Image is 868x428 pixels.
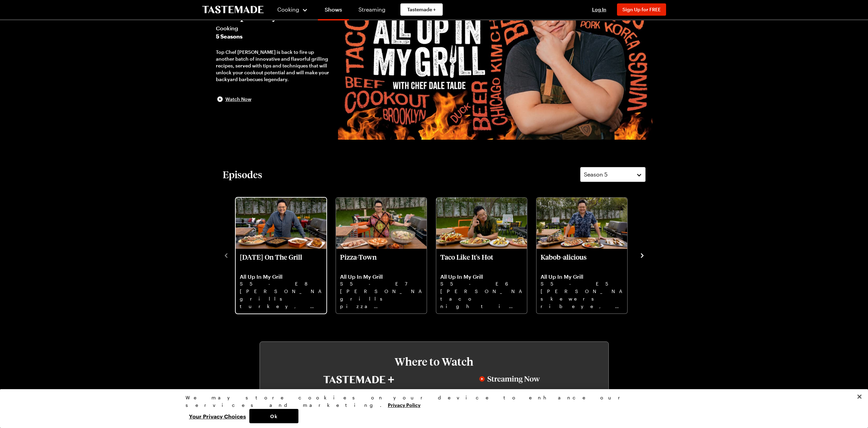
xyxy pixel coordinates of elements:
[240,273,322,280] p: All Up In My Grill
[440,288,523,309] p: [PERSON_NAME] taco night is next-level: crispy corn ribs, grilled pepian chicken, sweet empanadas...
[340,253,423,309] a: Pizza-Town
[323,376,394,383] img: Tastemade+
[240,253,322,269] p: [DATE] On The Grill
[340,280,423,288] p: S5 - E7
[541,288,623,309] p: [PERSON_NAME] skewers ribeye, salmon, smoky eggplant dip, and grilled peaches. Food on sticks nev...
[240,288,322,309] p: [PERSON_NAME] grills turkey, smoky sides, and pumpkin donut bread pudding. [DATE] just hit differ...
[440,253,523,269] p: Taco Like It's Hot
[336,198,427,314] div: Pizza-Town
[460,387,559,404] p: Watch on Our Streaming Channels
[536,198,627,314] div: Kabob-alicious
[536,196,636,314] div: 4 / 8
[240,280,322,288] p: S5 - E8
[440,273,523,280] p: All Up In My Grill
[586,6,613,13] button: Log In
[186,394,677,409] div: We may store cookies on your device to enhance our services and marketing.
[536,198,627,249] img: Kabob-alicious
[236,198,326,249] img: Thanksgiving On The Grill
[436,198,527,249] img: Taco Like It's Hot
[186,409,249,423] button: Your Privacy Choices
[622,6,661,12] span: Sign Up for FREE
[639,251,646,259] button: navigate to next item
[318,1,349,20] a: Shows
[223,168,262,181] h2: Episodes
[541,253,623,309] a: Kabob-alicious
[280,355,588,368] h3: Where to Watch
[479,376,540,383] img: Streaming
[216,24,331,32] span: Cooking
[541,273,623,280] p: All Up In My Grill
[617,3,666,16] button: Sign Up for FREE
[223,251,230,259] button: navigate to previous item
[340,273,423,280] p: All Up In My Grill
[592,6,606,12] span: Log In
[541,280,623,288] p: S5 - E5
[216,9,331,21] h2: All Up In My Grill
[277,1,308,18] button: Cooking
[336,198,427,249] img: Pizza-Town
[388,401,421,408] a: More information about your privacy, opens in a new tab
[216,49,331,83] div: Top Chef [PERSON_NAME] is back to fire up another batch of innovative and flavorful grilling reci...
[202,6,264,14] a: To Tastemade Home Page
[340,253,423,269] p: Pizza-Town
[436,198,527,314] div: Taco Like It's Hot
[216,9,331,103] button: All Up In My GrillCooking5 SeasonsTop Chef [PERSON_NAME] is back to fire up another batch of inno...
[186,394,677,423] div: Privacy
[541,253,623,269] p: Kabob-alicious
[584,170,607,179] span: Season 5
[225,96,251,103] span: Watch Now
[852,389,867,404] button: Close
[580,167,646,182] button: Season 5
[310,387,408,404] p: Watch Ad-Free on Any Device, Anytime, Anywhere in 4K
[236,198,326,314] div: Thanksgiving On The Grill
[407,6,436,13] span: Tastemade +
[216,32,331,41] span: 5 Seasons
[335,196,436,314] div: 2 / 8
[436,196,536,314] div: 3 / 8
[440,253,523,309] a: Taco Like It's Hot
[249,409,298,423] button: Ok
[440,280,523,288] p: S5 - E6
[240,253,322,309] a: Thanksgiving On The Grill
[400,3,443,16] a: Tastemade +
[277,6,299,13] span: Cooking
[235,196,335,314] div: 1 / 8
[340,288,423,309] p: [PERSON_NAME] grills pizza bagels, pasta pie, epic chop salad, and caramel olive oil cake. Pizza ...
